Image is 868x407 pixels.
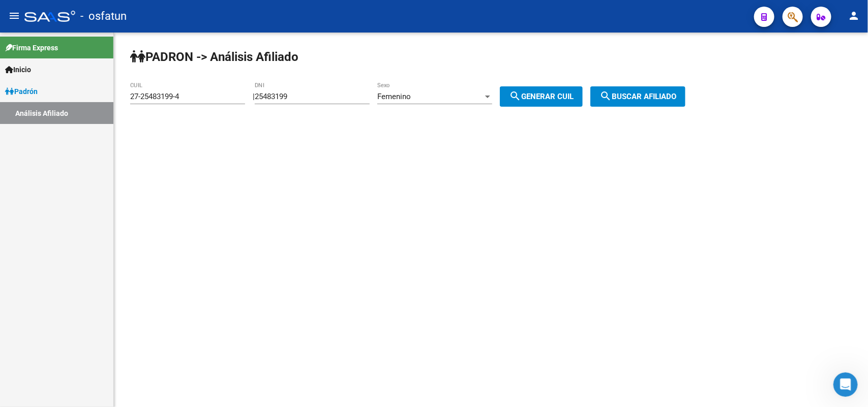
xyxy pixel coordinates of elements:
span: Femenino [377,92,411,101]
strong: PADRON -> Análisis Afiliado [130,50,298,64]
span: Generar CUIL [509,92,574,101]
button: Buscar afiliado [590,86,685,107]
mat-icon: search [509,90,521,102]
iframe: Intercom live chat [833,372,858,397]
mat-icon: search [600,90,612,102]
span: - osfatun [80,5,127,27]
span: Buscar afiliado [600,92,676,101]
span: Firma Express [5,42,58,53]
mat-icon: person [848,10,860,22]
span: Padrón [5,86,38,97]
mat-icon: menu [8,10,20,22]
div: | [253,92,590,101]
button: Generar CUIL [500,86,583,107]
span: Inicio [5,64,31,75]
